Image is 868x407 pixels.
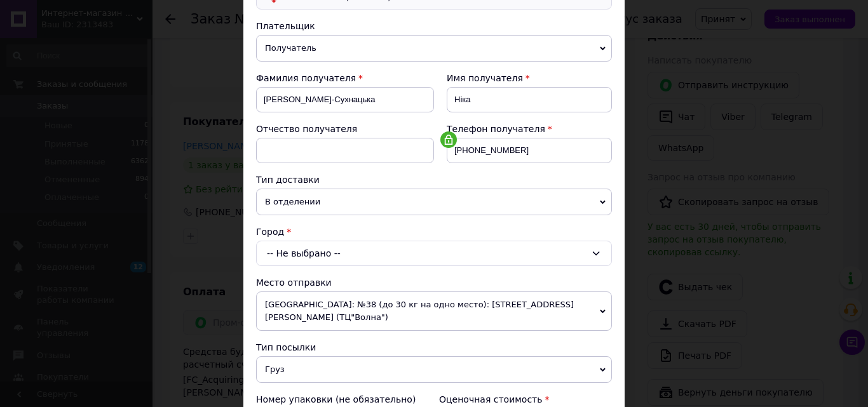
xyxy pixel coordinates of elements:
[256,35,612,62] span: Получатель
[439,393,612,406] div: Оценочная стоимость
[447,73,523,83] span: Имя получателя
[256,342,316,352] span: Тип посылки
[256,241,612,266] div: -- Не выбрано --
[256,73,356,83] span: Фамилия получателя
[256,291,612,331] span: [GEOGRAPHIC_DATA]: №38 (до 30 кг на одно место): [STREET_ADDRESS][PERSON_NAME] (ТЦ"Волна")
[447,138,612,163] input: +380
[256,277,332,288] span: Место отправки
[256,21,315,31] span: Плательщик
[256,189,612,215] span: В отделении
[447,124,545,134] span: Телефон получателя
[256,356,612,383] span: Груз
[256,124,357,134] span: Отчество получателя
[256,175,320,185] span: Тип доставки
[256,225,612,238] div: Город
[256,393,429,406] div: Номер упаковки (не обязательно)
